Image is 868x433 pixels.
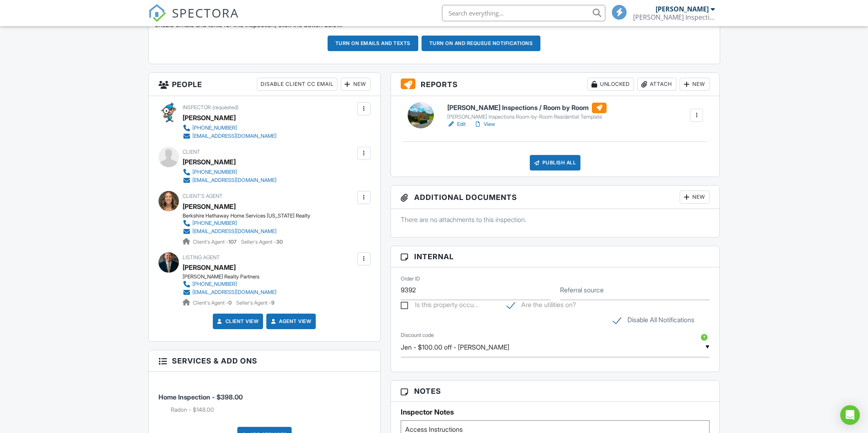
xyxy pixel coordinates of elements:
div: Berkshire Hathaway Home Services [US_STATE] Realty [183,213,310,219]
div: [PHONE_NUMBER] [192,220,237,227]
span: Client's Agent - [193,300,233,306]
span: Client's Agent [183,193,223,199]
h3: Notes [391,381,720,402]
a: [EMAIL_ADDRESS][DOMAIN_NAME] [183,227,304,236]
img: The Best Home Inspection Software - Spectora [148,4,166,22]
a: [PERSON_NAME] [183,200,236,213]
a: [PHONE_NUMBER] [183,280,277,288]
a: [EMAIL_ADDRESS][DOMAIN_NAME] [183,288,277,296]
li: Add on: Radon [171,406,370,414]
div: New [680,191,710,204]
button: Turn on and Requeue Notifications [422,36,541,51]
div: [PHONE_NUMBER] [192,169,237,175]
strong: 30 [276,239,283,245]
a: [PHONE_NUMBER] [183,219,304,227]
div: [EMAIL_ADDRESS][DOMAIN_NAME] [192,177,277,184]
div: [EMAIL_ADDRESS][DOMAIN_NAME] [192,133,277,139]
label: Order ID [401,275,420,283]
div: Open Intercom Messenger [840,405,860,425]
div: [PERSON_NAME] [656,5,709,13]
label: Discount code [401,332,434,339]
span: Inspector [183,104,211,110]
div: [PERSON_NAME] Realty Partners [183,274,283,280]
span: (requested) [212,104,239,110]
h3: Additional Documents [391,186,720,209]
div: [PERSON_NAME] Inspections Room-by-Room Residential Template [447,114,607,120]
a: SPECTORA [148,11,239,28]
h6: [PERSON_NAME] Inspections / Room by Room [447,103,607,113]
div: Unlocked [587,78,634,91]
h3: Reports [391,73,720,96]
a: Agent View [269,317,311,325]
span: Client's Agent - [193,239,238,245]
div: Attach [637,78,676,91]
strong: 0 [228,300,232,306]
button: Turn on emails and texts [328,36,418,51]
span: Client [183,149,200,155]
div: Kloeker Inspections [633,13,715,21]
h3: People [149,73,380,96]
a: [PHONE_NUMBER] [183,124,277,132]
h3: Internal [391,246,720,267]
span: Home Inspection - $398.00 [158,393,243,401]
a: [PHONE_NUMBER] [183,168,277,176]
div: New [680,78,710,91]
label: Is this property occupied? [401,301,479,311]
div: [PHONE_NUMBER] [192,281,237,287]
li: Service: Home Inspection [158,378,370,420]
h5: Inspector Notes [401,408,710,416]
label: Referral source [560,285,604,294]
div: Disable Client CC Email [257,78,337,91]
span: Seller's Agent - [236,300,274,306]
p: There are no attachments to this inspection. [401,215,710,224]
div: [EMAIL_ADDRESS][DOMAIN_NAME] [192,289,277,296]
strong: 107 [228,239,237,245]
div: [PHONE_NUMBER] [192,125,237,131]
a: [PERSON_NAME] Inspections / Room by Room [PERSON_NAME] Inspections Room-by-Room Residential Template [447,103,607,121]
a: Edit [447,120,466,128]
input: Search everything... [442,5,605,21]
label: Disable All Notifications [613,316,694,326]
span: Seller's Agent - [241,239,283,245]
span: Listing Agent [183,254,220,260]
div: [PERSON_NAME] [183,112,236,124]
div: New [341,78,370,91]
a: [EMAIL_ADDRESS][DOMAIN_NAME] [183,176,277,184]
a: [EMAIL_ADDRESS][DOMAIN_NAME] [183,132,277,140]
a: View [474,120,495,128]
strong: 9 [271,300,274,306]
a: [PERSON_NAME] [183,261,236,274]
a: Client View [216,317,259,325]
h3: Services & Add ons [149,350,380,372]
div: [EMAIL_ADDRESS][DOMAIN_NAME] [192,228,277,235]
div: Publish All [530,155,581,171]
label: Are the utilities on? [507,301,576,311]
div: [PERSON_NAME] [183,156,236,168]
span: SPECTORA [172,4,239,21]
